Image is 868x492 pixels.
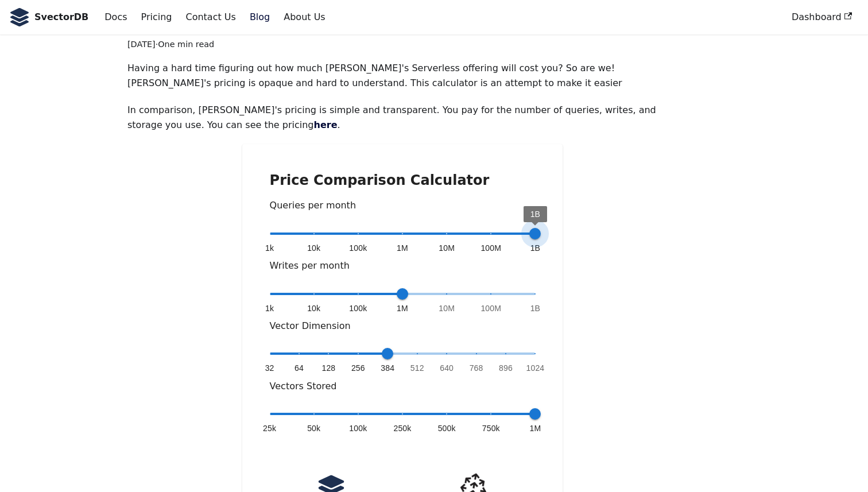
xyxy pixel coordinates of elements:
[526,362,545,374] span: 1024
[480,303,501,314] span: 100M
[34,10,88,25] b: SvectorDB
[270,319,536,334] p: Vector Dimension
[127,61,677,91] p: Having a hard time figuring out how much [PERSON_NAME]'s Serverless offering will cost you? So ar...
[440,362,454,374] span: 640
[410,362,424,374] span: 512
[530,423,541,434] span: 1M
[270,379,536,394] p: Vectors Stored
[349,423,367,434] span: 100k
[134,7,179,27] a: Pricing
[277,7,332,27] a: About Us
[785,7,859,27] a: Dashboard
[438,423,456,434] span: 500k
[127,103,677,133] p: In comparison, [PERSON_NAME]'s pricing is simple and transparent. You pay for the number of queri...
[530,303,540,314] span: 1B
[98,7,134,27] a: Docs
[397,242,408,254] span: 1M
[397,303,408,314] span: 1M
[381,362,394,374] span: 384
[482,423,500,434] span: 750k
[530,242,540,254] span: 1B
[351,362,365,374] span: 256
[127,38,677,52] div: · One min read
[179,7,242,27] a: Contact Us
[265,362,274,374] span: 32
[265,303,274,314] span: 1k
[294,362,304,374] span: 64
[307,423,320,434] span: 50k
[349,242,367,254] span: 100k
[314,119,338,130] a: here
[439,242,455,254] span: 10M
[265,242,274,254] span: 1k
[270,258,536,273] p: Writes per month
[393,423,411,434] span: 250k
[9,8,30,26] img: SvectorDB Logo
[9,8,88,26] a: SvectorDB LogoSvectorDB
[530,210,540,219] span: 1B
[439,303,455,314] span: 10M
[470,362,483,374] span: 768
[127,40,156,49] time: [DATE]
[322,362,336,374] span: 128
[499,362,513,374] span: 896
[480,242,501,254] span: 100M
[243,7,277,27] a: Blog
[307,242,320,254] span: 10k
[270,198,536,213] p: Queries per month
[270,172,536,189] h2: Price Comparison Calculator
[263,423,276,434] span: 25k
[307,303,320,314] span: 10k
[349,303,367,314] span: 100k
